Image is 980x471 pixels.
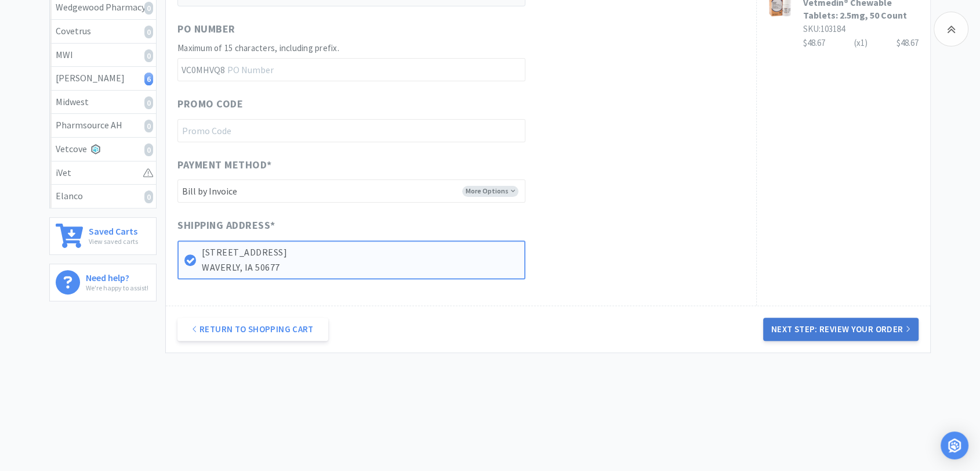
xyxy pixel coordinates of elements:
[50,91,156,114] a: Midwest0
[854,36,868,50] div: (x 1 )
[763,318,919,341] button: Next Step: Review Your Order
[86,270,148,282] h6: Need help?
[803,23,845,34] span: SKU: 103184
[144,96,153,109] i: 0
[177,217,275,234] span: Shipping Address *
[144,26,153,38] i: 0
[56,95,150,110] div: Midwest
[56,71,150,86] div: [PERSON_NAME]
[144,120,153,132] i: 0
[177,21,235,38] span: PO Number
[803,36,919,50] div: $48.67
[177,59,227,81] span: VC0MHVQ8
[202,260,518,275] p: WAVERLY, IA 50677
[144,143,153,156] i: 0
[56,118,150,133] div: Pharmsource AH
[49,217,157,255] a: Saved CartsView saved carts
[50,185,156,208] a: Elanco0
[177,42,339,53] span: Maximum of 15 characters, including prefix.
[86,282,148,293] p: We're happy to assist!
[144,73,153,85] i: 6
[89,236,138,247] p: View saved carts
[144,49,153,62] i: 0
[177,157,272,174] span: Payment Method *
[50,67,156,91] a: [PERSON_NAME]6
[177,58,525,81] input: PO Number
[896,36,919,50] div: $48.67
[202,245,518,260] p: [STREET_ADDRESS]
[50,114,156,138] a: Pharmsource AH0
[50,44,156,67] a: MWI0
[50,20,156,44] a: Covetrus0
[56,189,150,204] div: Elanco
[177,318,328,341] a: Return to Shopping Cart
[89,224,138,236] h6: Saved Carts
[177,119,525,142] input: Promo Code
[941,432,968,459] div: Open Intercom Messenger
[56,142,150,157] div: Vetcove
[177,96,243,113] span: Promo Code
[56,48,150,63] div: MWI
[50,161,156,185] a: iVet
[56,166,150,181] div: iVet
[144,190,153,203] i: 0
[50,138,156,161] a: Vetcove0
[144,2,153,15] i: 0
[56,24,150,39] div: Covetrus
